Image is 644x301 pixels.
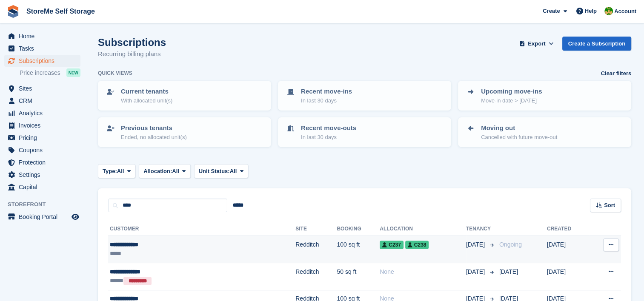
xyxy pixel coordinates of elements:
td: 50 sq ft [337,263,380,290]
img: StorMe [604,7,613,15]
button: Unit Status: All [194,164,248,178]
td: Redditch [295,263,337,290]
p: Recent move-outs [301,123,356,133]
h1: Subscriptions [98,37,166,48]
a: Upcoming move-ins Move-in date > [DATE] [459,82,630,110]
th: Created [547,222,590,236]
p: Cancelled with future move-out [481,133,557,142]
a: Preview store [70,212,80,222]
p: Move-in date > [DATE] [481,97,542,105]
span: C238 [405,241,429,249]
span: Subscriptions [19,55,70,67]
a: Create a Subscription [562,37,631,51]
span: All [117,167,124,176]
td: [DATE] [547,236,590,263]
a: menu [4,43,80,54]
a: menu [4,144,80,156]
a: menu [4,107,80,119]
td: [DATE] [547,263,590,290]
td: Redditch [295,236,337,263]
span: Export [528,40,545,48]
span: Tasks [19,43,70,54]
p: Recent move-ins [301,87,352,97]
a: Current tenants With allocated unit(s) [99,82,270,110]
a: menu [4,211,80,223]
span: Price increases [20,69,60,77]
th: Tenancy [466,222,496,236]
span: [DATE] [466,240,487,249]
div: NEW [66,68,80,77]
a: menu [4,181,80,193]
span: Protection [19,156,70,168]
a: Moving out Cancelled with future move-out [459,118,630,146]
span: Unit Status: [199,167,230,176]
th: Site [295,222,337,236]
a: Recent move-ins In last 30 days [279,82,450,110]
span: [DATE] [499,268,518,275]
span: CRM [19,95,70,107]
p: Current tenants [121,87,172,97]
a: menu [4,30,80,42]
td: 100 sq ft [337,236,380,263]
span: Sites [19,82,70,94]
span: Account [614,7,636,16]
th: Allocation [380,222,466,236]
span: Storefront [8,200,85,209]
span: C237 [380,241,404,249]
th: Customer [108,222,295,236]
p: Ended, no allocated unit(s) [121,133,187,142]
span: Type: [103,167,117,176]
a: StoreMe Self Storage [23,4,98,18]
a: Clear filters [601,69,631,78]
th: Booking [337,222,380,236]
a: Recent move-outs In last 30 days [279,118,450,146]
span: Booking Portal [19,211,70,223]
a: menu [4,156,80,168]
p: In last 30 days [301,97,352,105]
a: menu [4,82,80,94]
span: Allocation: [143,167,172,176]
span: Ongoing [499,241,522,248]
p: Recurring billing plans [98,49,166,59]
a: menu [4,55,80,67]
span: All [230,167,237,176]
span: Analytics [19,107,70,119]
p: Upcoming move-ins [481,87,542,97]
a: menu [4,169,80,181]
span: Home [19,30,70,42]
p: Previous tenants [121,123,187,133]
span: Sort [604,201,615,210]
span: Coupons [19,144,70,156]
span: All [172,167,179,176]
button: Export [518,37,555,51]
a: menu [4,119,80,131]
p: In last 30 days [301,133,356,142]
button: Allocation: All [139,164,191,178]
span: [DATE] [466,267,487,276]
span: Capital [19,181,70,193]
a: Price increases NEW [20,68,80,77]
a: menu [4,132,80,144]
span: Settings [19,169,70,181]
a: Previous tenants Ended, no allocated unit(s) [99,118,270,146]
img: stora-icon-8386f47178a22dfd0bd8f6a31ec36ba5ce8667c1dd55bd0f319d3a0aa187defe.svg [7,5,20,18]
button: Type: All [98,164,135,178]
span: Pricing [19,132,70,144]
h6: Quick views [98,69,132,77]
p: With allocated unit(s) [121,97,172,105]
a: menu [4,95,80,107]
span: Create [543,7,560,15]
span: Help [585,7,597,15]
span: Invoices [19,119,70,131]
p: Moving out [481,123,557,133]
div: None [380,267,466,276]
